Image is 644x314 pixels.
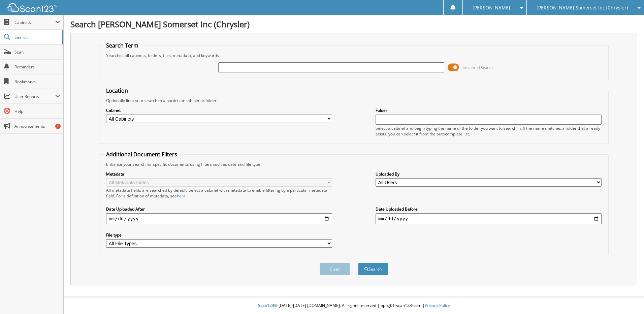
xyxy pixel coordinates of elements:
[14,123,60,129] span: Announcements
[376,125,602,137] div: Select a cabinet and begin typing the name of the folder you want to search in. If the name match...
[14,94,55,99] span: User Reports
[103,98,605,103] div: Optionally limit your search to a particular cabinet or folder
[103,87,131,94] legend: Location
[463,65,493,70] span: Advanced Search
[106,187,332,199] div: All metadata fields are searched by default. Select a cabinet with metadata to enable filtering b...
[14,20,55,25] span: Cabinets
[106,107,332,113] label: Cabinet
[106,171,332,177] label: Metadata
[376,107,602,113] label: Folder
[473,6,510,10] span: [PERSON_NAME]
[376,213,602,224] input: end
[106,206,332,212] label: Date Uploaded After
[103,161,605,167] div: Enhance your search for specific documents using filters such as date and file type.
[14,64,60,70] span: Reminders
[103,42,142,49] legend: Search Term
[106,232,332,238] label: File type
[55,124,61,129] div: 1
[320,263,350,275] button: Clear
[64,297,644,314] div: © [DATE]-[DATE] [DOMAIN_NAME]. All rights reserved | appg01-scan123-com |
[103,53,605,58] div: Searches all cabinets, folders, files, metadata, and keywords
[537,6,628,10] span: [PERSON_NAME] Somerset Inc (Chrysler)
[103,151,181,158] legend: Additional Document Filters
[14,34,59,40] span: Search
[376,171,602,177] label: Uploaded By
[14,49,60,55] span: Scan
[376,206,602,212] label: Date Uploaded Before
[425,303,450,308] a: Privacy Policy
[177,193,186,199] a: here
[258,303,274,308] span: Scan123
[358,263,388,275] button: Search
[70,19,637,30] h1: Search [PERSON_NAME] Somerset Inc (Chrysler)
[106,213,332,224] input: start
[14,79,60,85] span: Bookmarks
[14,108,60,114] span: Help
[7,3,57,12] img: scan123-logo-white.svg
